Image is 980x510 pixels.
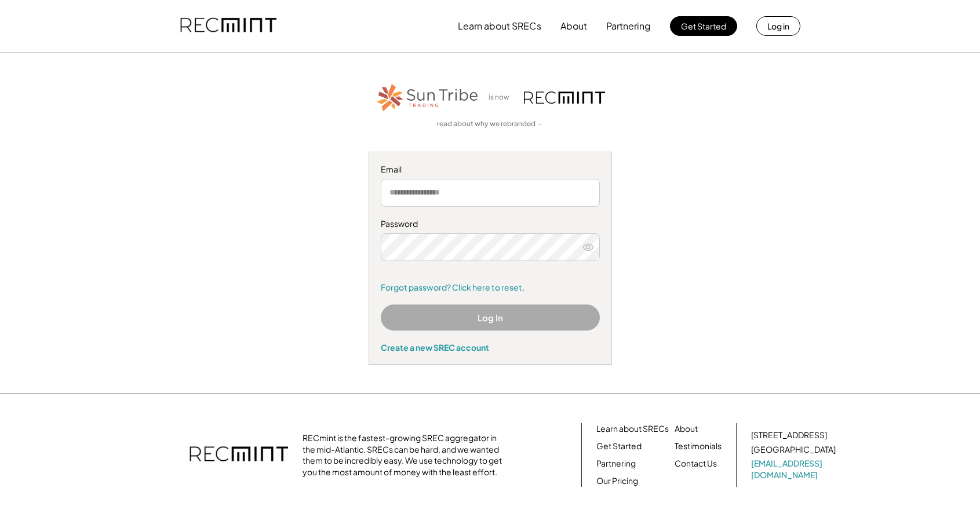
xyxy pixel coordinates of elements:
button: Log in [756,16,800,36]
img: STT_Horizontal_Logo%2B-%2BColor.png [376,82,480,113]
button: Get Started [670,16,737,36]
div: Email [381,164,600,175]
div: RECmint is the fastest-growing SREC aggregator in the mid-Atlantic. SRECs can be hard, and we wan... [303,432,508,478]
img: recmint-logotype%403x.png [524,91,605,104]
a: About [675,423,698,435]
div: [GEOGRAPHIC_DATA] [751,444,836,456]
img: recmint-logotype%403x.png [190,435,288,475]
div: is now [486,93,518,102]
div: Create a new SREC account [381,342,600,353]
div: [STREET_ADDRESS] [751,430,827,441]
button: Learn about SRECs [458,14,541,38]
button: Log In [381,304,600,331]
a: Our Pricing [596,475,638,487]
a: Get Started [596,441,642,452]
button: Partnering [606,14,651,38]
a: [EMAIL_ADDRESS][DOMAIN_NAME] [751,458,838,480]
div: Password [381,218,600,230]
a: read about why we rebranded → [437,119,544,129]
a: Contact Us [675,458,717,469]
a: Learn about SRECs [596,423,669,435]
img: recmint-logotype%403x.png [180,6,276,46]
a: Testimonials [675,441,722,452]
button: About [560,14,587,38]
a: Partnering [596,458,636,469]
a: Forgot password? Click here to reset. [381,282,600,293]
